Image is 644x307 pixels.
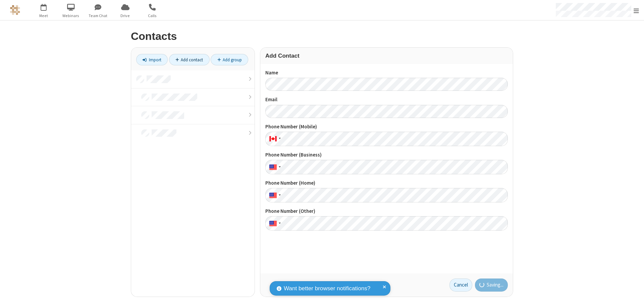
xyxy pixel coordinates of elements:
[140,13,165,19] span: Calls
[265,151,508,159] label: Phone Number (Business)
[265,188,283,202] div: United States: + 1
[449,279,472,292] a: Cancel
[265,207,508,215] label: Phone Number (Other)
[131,30,513,42] h2: Contacts
[265,123,508,131] label: Phone Number (Mobile)
[58,13,84,19] span: Webinars
[169,54,210,65] a: Add contact
[265,179,508,187] label: Phone Number (Home)
[31,13,56,19] span: Meet
[475,279,508,292] button: Saving...
[284,284,370,293] span: Want better browser notifications?
[86,13,111,19] span: Team Chat
[211,54,248,65] a: Add group
[487,281,503,289] span: Saving...
[265,53,508,59] h3: Add Contact
[265,96,508,104] label: Email
[265,69,508,77] label: Name
[136,54,168,65] a: Import
[265,160,283,174] div: United States: + 1
[265,132,283,146] div: Canada: + 1
[113,13,138,19] span: Drive
[10,5,20,15] img: QA Selenium DO NOT DELETE OR CHANGE
[265,216,283,231] div: United States: + 1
